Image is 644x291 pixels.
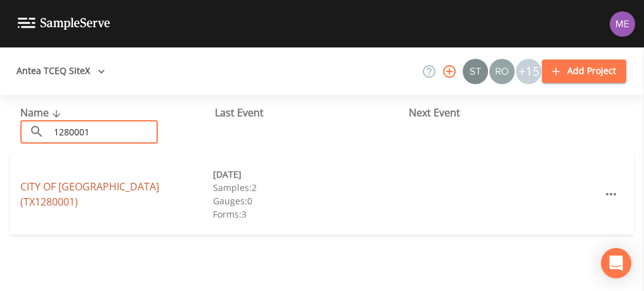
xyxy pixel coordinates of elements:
img: 7e5c62b91fde3b9fc00588adc1700c9a [489,59,515,84]
img: logo [18,18,110,30]
div: Open Intercom Messenger [601,248,631,278]
div: Forms: 3 [213,207,406,221]
div: Last Event [215,105,409,120]
a: CITY OF [GEOGRAPHIC_DATA] (TX1280001) [20,180,159,209]
div: Gauges: 0 [213,194,406,207]
span: Name [20,106,64,120]
button: Add Project [542,59,626,83]
button: Antea TCEQ SiteX [11,59,110,83]
div: +15 [516,59,541,84]
div: Samples: 2 [213,181,406,194]
div: [DATE] [213,168,406,181]
img: c0670e89e469b6405363224a5fca805c [463,59,488,84]
div: Next Event [409,105,603,120]
div: Stan Porter [462,59,489,84]
div: Rodolfo Ramirez [489,59,515,84]
input: Search Projects [49,120,158,144]
img: d4d65db7c401dd99d63b7ad86343d265 [610,11,635,37]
